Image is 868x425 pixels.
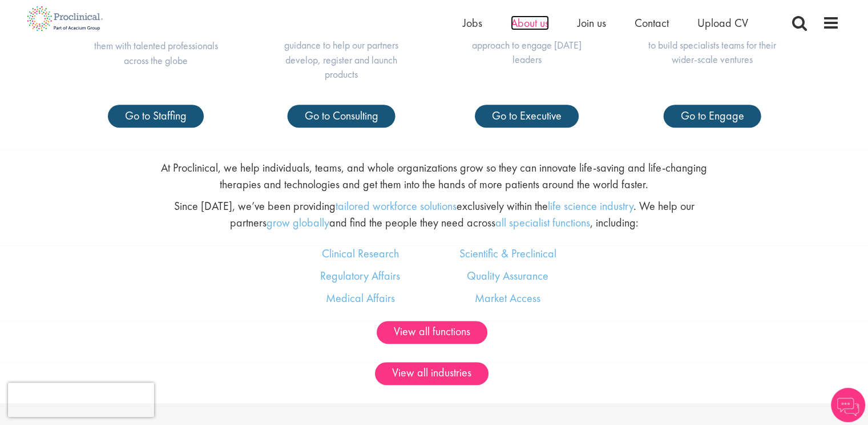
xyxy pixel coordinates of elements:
span: Go to Executive [492,108,562,123]
a: Join us [578,15,606,30]
a: Go to Consulting [288,105,395,128]
p: Providing end-to-end strategic, operational and commercial guidance to help our partners develop,... [272,9,411,82]
a: all specialist functions [495,215,590,230]
iframe: reCAPTCHA [8,383,154,417]
a: Upload CV [697,15,748,30]
a: Jobs [463,15,482,30]
a: About us [511,15,549,30]
a: Go to Engage [664,105,761,128]
p: Helping our partners recruit for specialist vacancies by connecting them with talented profession... [86,9,226,67]
a: Medical Affairs [326,291,395,305]
a: Scientific & Preclinical [459,246,556,261]
p: Bringing together innovative search methods and a refined, scientific approach to engage [DATE] l... [457,8,597,67]
a: life science industry [547,198,633,213]
a: Quality Assurance [467,268,548,283]
p: At Proclinical, we help individuals, teams, and whole organizations grow so they can innovate lif... [147,160,720,192]
a: Market Access [475,291,540,305]
a: Go to Executive [475,105,579,128]
a: View all industries [375,362,488,385]
a: Go to Staffing [108,105,204,128]
a: Regulatory Affairs [320,268,400,283]
a: tailored workforce solutions [335,198,456,213]
p: Supporting our partners as they grow with expert managed services to build specialists teams for ... [643,8,782,67]
a: View all functions [377,321,487,344]
a: grow globally [266,215,329,230]
span: Go to Staffing [125,108,187,123]
span: Go to Consulting [305,108,378,123]
p: Since [DATE], we’ve been providing exclusively within the . We help our partners and find the peo... [147,198,720,231]
a: Clinical Research [322,246,399,261]
img: Chatbot [831,388,865,422]
a: Contact [635,15,669,30]
span: Go to Engage [681,108,744,123]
